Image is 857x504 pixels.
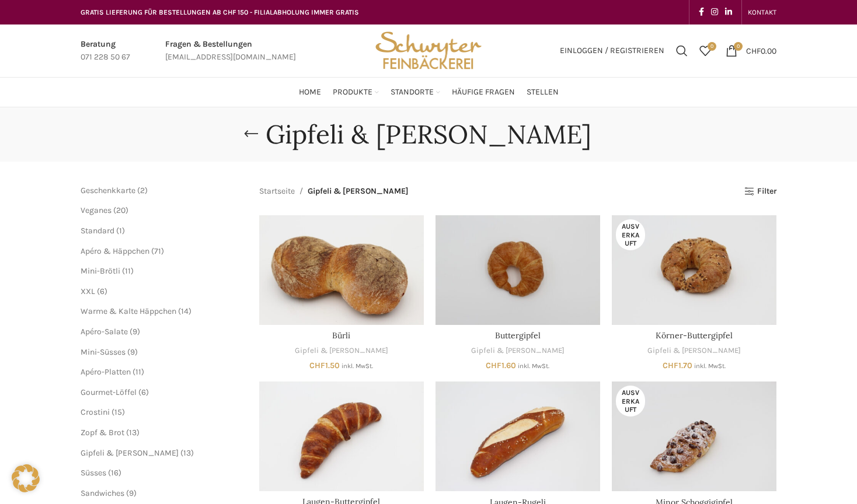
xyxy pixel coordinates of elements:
[259,185,295,198] a: Startseite
[708,42,716,51] span: 0
[236,123,266,146] a: Go back
[81,347,126,357] a: Mini-Süsses
[81,428,124,437] a: Zopf & Brot
[663,360,678,370] span: CHF
[140,185,145,195] span: 2
[299,80,321,104] a: Home
[452,80,515,104] a: Häufige Fragen
[81,327,128,337] a: Apéro-Salate
[486,360,516,370] bdi: 1.60
[612,381,776,491] a: Minor Schoggigipfel
[81,266,120,276] a: Mini-Brötli
[452,87,515,98] span: Häufige Fragen
[81,38,130,64] a: Infobox link
[748,8,776,16] span: KONTAKT
[165,38,296,64] a: Infobox link
[746,45,776,55] bdi: 0.00
[670,39,694,62] a: Suchen
[694,39,717,62] a: 0
[81,286,95,296] a: XXL
[308,185,409,198] span: Gipfeli & [PERSON_NAME]
[748,1,776,24] a: KONTAKT
[647,345,741,356] a: Gipfeli & [PERSON_NAME]
[527,87,559,98] span: Stellen
[81,246,149,256] a: Apéro & Häppchen
[333,80,379,104] a: Produkte
[141,387,146,397] span: 6
[495,330,541,341] a: Buttergipfel
[436,215,600,325] a: Buttergipfel
[81,205,112,215] a: Veganes
[81,387,137,397] a: Gourmet-Löffel
[81,185,135,195] span: Geschenkkarte
[309,360,325,370] span: CHF
[612,215,776,325] a: Körner-Buttergipfel
[111,468,119,478] span: 16
[119,226,122,236] span: 1
[114,407,122,417] span: 15
[81,8,359,16] span: GRATIS LIEFERUNG FÜR BESTELLUNGEN AB CHF 150 - FILIALABHOLUNG IMMER GRATIS
[560,47,664,55] span: Einloggen / Registrieren
[299,87,321,98] span: Home
[391,87,434,98] span: Standorte
[75,80,782,104] div: Main navigation
[295,345,388,356] a: Gipfeli & [PERSON_NAME]
[486,360,501,370] span: CHF
[694,362,726,370] small: inkl. MwSt.
[81,448,179,458] a: Gipfeli & [PERSON_NAME]
[371,24,486,77] img: Bäckerei Schwyter
[554,39,670,62] a: Einloggen / Registrieren
[746,45,761,55] span: CHF
[259,381,424,491] a: Laugen-Buttergipfel
[133,327,137,337] span: 9
[471,345,565,356] a: Gipfeli & [PERSON_NAME]
[744,187,776,197] a: Filter
[694,39,717,62] div: Meine Wunschliste
[181,306,189,316] span: 14
[81,407,110,417] a: Crostini
[135,367,141,377] span: 11
[81,488,124,498] a: Sandwiches
[81,367,131,377] a: Apéro-Platten
[116,205,126,215] span: 20
[333,87,372,98] span: Produkte
[81,306,176,316] a: Warme & Kalte Häppchen
[81,468,106,478] a: Süsses
[130,347,135,357] span: 9
[129,428,137,437] span: 13
[656,330,733,341] a: Körner-Buttergipfel
[436,381,600,491] a: Laugen-Rugeli
[342,362,373,370] small: inkl. MwSt.
[391,80,440,104] a: Standorte
[129,488,134,498] span: 9
[371,45,486,55] a: Site logo
[125,266,131,276] span: 11
[695,4,708,20] a: Facebook social link
[720,39,782,62] a: 0 CHF0.00
[259,215,424,325] a: Bürli
[309,360,340,370] bdi: 1.50
[81,226,114,236] a: Standard
[518,362,549,370] small: inkl. MwSt.
[527,80,559,104] a: Stellen
[616,386,645,416] span: Ausverkauft
[663,360,692,370] bdi: 1.70
[734,42,743,51] span: 0
[742,1,782,24] div: Secondary navigation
